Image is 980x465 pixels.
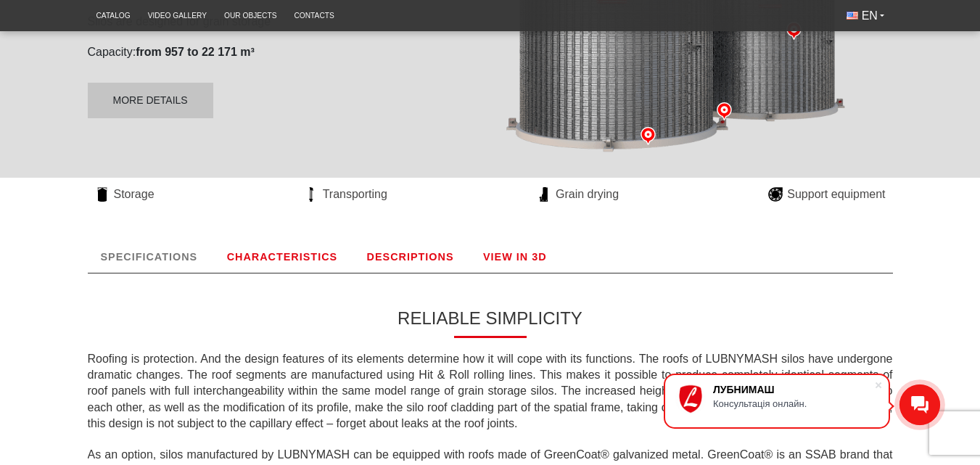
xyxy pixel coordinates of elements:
[136,46,255,58] strong: from 957 to 22 171 m³
[713,384,874,395] div: ЛУБНИМАШ
[88,186,162,202] a: Storage
[323,186,387,202] span: Transporting
[713,398,874,409] div: Консультація онлайн.
[88,44,411,60] p: Capacity:
[114,186,155,202] span: Storage
[556,186,619,202] span: Grain drying
[88,308,893,338] h3: RELIABLE SIMPLICITY
[285,4,342,28] a: Contacts
[470,241,560,273] a: VIEW IN 3D
[847,12,858,20] img: English
[139,4,215,28] a: Video gallery
[787,186,885,202] span: Support equipment
[88,351,893,432] p: Roofing is protection. And the design features of its elements determine how it will cope with it...
[838,4,893,28] button: EN
[88,241,211,273] a: SPECIFICATIONS
[862,8,878,24] span: EN
[354,241,467,273] a: DESCRIPTIONS
[215,4,285,28] a: Our objects
[214,241,351,273] a: CHARACTERISTICS
[88,83,213,119] a: More details
[530,186,626,202] a: Grain drying
[297,186,395,202] a: Transporting
[761,186,892,202] a: Support equipment
[88,4,139,28] a: Catalog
